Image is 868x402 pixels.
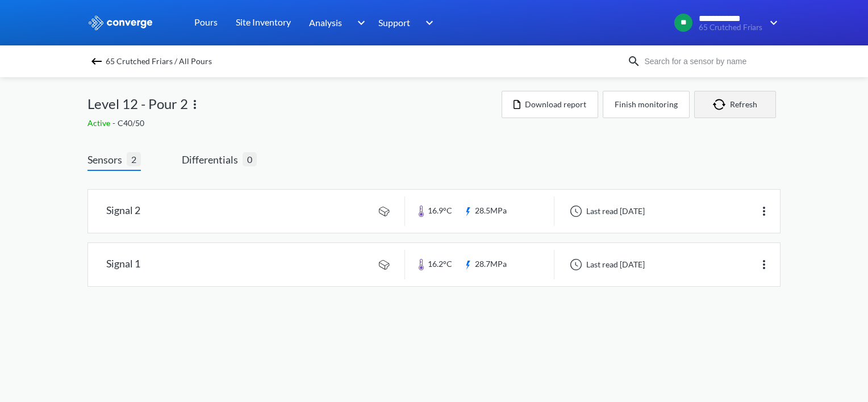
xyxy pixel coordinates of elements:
[309,15,342,30] span: Analysis
[502,91,598,118] button: Download report
[87,15,153,30] img: logo_ewhite.svg
[87,93,188,115] span: Level 12 - Pour 2
[182,152,243,167] span: Differentials
[127,152,141,166] span: 2
[350,16,368,30] img: downArrow.svg
[112,118,118,128] span: -
[757,204,771,218] img: more.svg
[418,16,436,30] img: downArrow.svg
[603,91,690,118] button: Finish monitoring
[87,117,502,129] div: C40/50
[106,53,212,69] span: 65 Crutched Friars / All Pours
[90,55,103,68] img: backspace.svg
[87,118,112,128] span: Active
[699,23,762,32] span: 65 Crutched Friars
[627,55,641,68] img: icon-search.svg
[378,15,410,30] span: Support
[641,55,778,68] input: Search for a sensor by name
[188,98,202,111] img: more.svg
[694,91,776,118] button: Refresh
[762,16,781,30] img: downArrow.svg
[243,152,257,166] span: 0
[87,152,127,167] span: Sensors
[713,99,730,110] img: icon-refresh.svg
[514,100,520,109] img: icon-file.svg
[757,258,771,271] img: more.svg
